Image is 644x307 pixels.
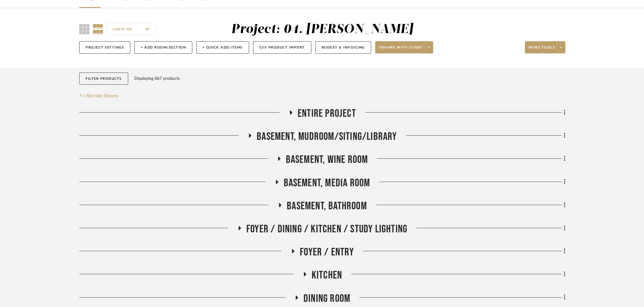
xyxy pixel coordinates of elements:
[303,292,350,305] span: Dining Room
[312,269,342,282] span: Kitchen
[246,223,407,236] span: Foyer / Dining / Kitchen / Study Lighting
[315,41,371,54] button: Budget & Invoicing
[257,130,397,143] span: Basement, Mudroom/Siting/Library
[134,41,192,54] button: + Add Room/Section
[298,107,356,120] span: Entire Project
[253,41,311,54] button: CSV Product Import
[286,153,368,166] span: Basement, Wine Room
[79,73,128,85] button: Filter Products
[79,92,118,100] button: Reorder Rooms
[231,23,413,36] div: Project: 04. [PERSON_NAME]
[86,92,118,100] span: Reorder Rooms
[79,41,130,54] button: Project Settings
[134,73,180,85] div: Displaying 867 products
[196,41,249,54] button: + Quick Add Items
[284,177,370,190] span: Basement, Media Room
[287,200,367,213] span: Basement, Bathroom
[525,41,565,53] button: More tools
[300,246,354,259] span: Foyer / Entry
[529,45,555,54] span: More tools
[379,45,423,54] span: Share with client
[375,41,433,53] button: Share with client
